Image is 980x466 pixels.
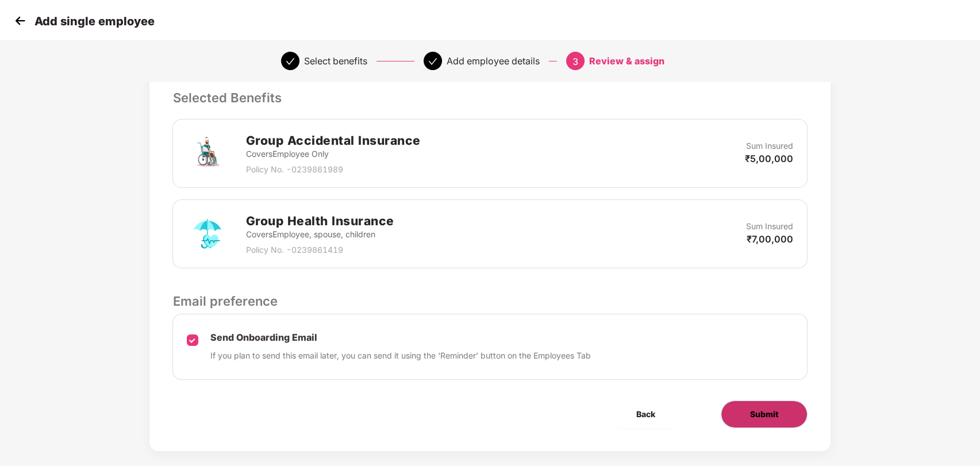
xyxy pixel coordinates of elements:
[245,211,394,230] h2: Group Health Insurance
[447,52,540,70] div: Add employee details
[210,349,590,362] p: If you plan to send this email later, you can send it using the ‘Reminder’ button on the Employee...
[245,228,394,241] p: Covers Employee, spouse, children
[187,213,228,255] img: svg+xml;base64,PHN2ZyB4bWxucz0iaHR0cDovL3d3dy53My5vcmcvMjAwMC9zdmciIHdpZHRoPSI3MiIgaGVpZ2h0PSI3Mi...
[589,52,664,70] div: Review & assign
[11,12,29,29] img: svg+xml;base64,PHN2ZyB4bWxucz0iaHR0cDovL3d3dy53My5vcmcvMjAwMC9zdmciIHdpZHRoPSIzMCIgaGVpZ2h0PSIzMC...
[286,57,295,66] span: check
[245,131,420,150] h2: Group Accidental Insurance
[245,244,394,256] p: Policy No. - 0239861419
[172,88,807,107] p: Selected Benefits
[210,332,590,344] p: Send Onboarding Email
[245,148,420,160] p: Covers Employee Only
[34,14,155,28] p: Add single employee
[750,408,778,421] span: Submit
[746,220,793,233] p: Sum Insured
[745,152,793,165] p: ₹5,00,000
[187,133,228,174] img: svg+xml;base64,PHN2ZyB4bWxucz0iaHR0cDovL3d3dy53My5vcmcvMjAwMC9zdmciIHdpZHRoPSI3MiIgaGVpZ2h0PSI3Mi...
[636,408,655,421] span: Back
[304,52,367,70] div: Select benefits
[428,57,437,66] span: check
[245,163,420,176] p: Policy No. - 0239861989
[608,400,684,428] button: Back
[172,291,807,311] p: Email preference
[572,56,578,67] span: 3
[747,233,793,245] p: ₹7,00,000
[746,140,793,152] p: Sum Insured
[721,400,808,428] button: Submit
